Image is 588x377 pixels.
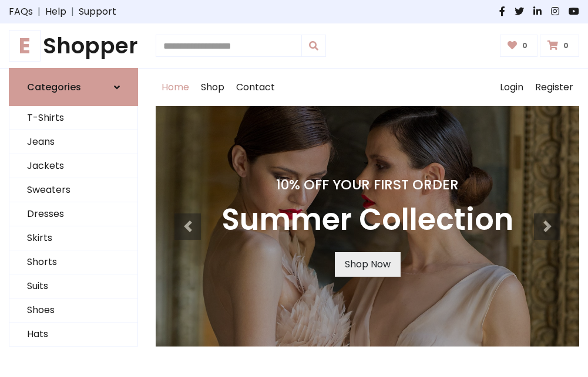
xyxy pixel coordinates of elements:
a: EShopper [9,33,138,59]
a: Suits [9,274,137,298]
a: Hats [9,322,137,347]
a: Shoes [9,298,137,322]
a: 0 [540,35,579,57]
h4: 10% Off Your First Order [221,176,513,193]
a: Contact [230,69,281,106]
a: T-Shirts [9,106,137,130]
span: 0 [519,40,530,51]
a: Support [79,5,116,19]
a: Help [45,5,66,19]
a: Dresses [9,202,137,226]
a: Register [529,69,579,106]
a: Shop Now [335,252,401,277]
a: Shop [195,69,230,106]
a: Sweaters [9,178,137,202]
h1: Shopper [9,33,138,59]
a: Skirts [9,226,137,250]
span: 0 [560,40,572,51]
a: FAQs [9,5,33,19]
a: 0 [500,35,538,57]
span: | [33,5,45,19]
span: E [9,30,41,62]
h6: Categories [27,81,81,93]
span: | [66,5,79,19]
a: Categories [9,68,138,106]
a: Jeans [9,130,137,154]
h3: Summer Collection [221,202,513,238]
a: Jackets [9,154,137,178]
a: Home [156,69,195,106]
a: Login [494,69,529,106]
a: Shorts [9,250,137,274]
